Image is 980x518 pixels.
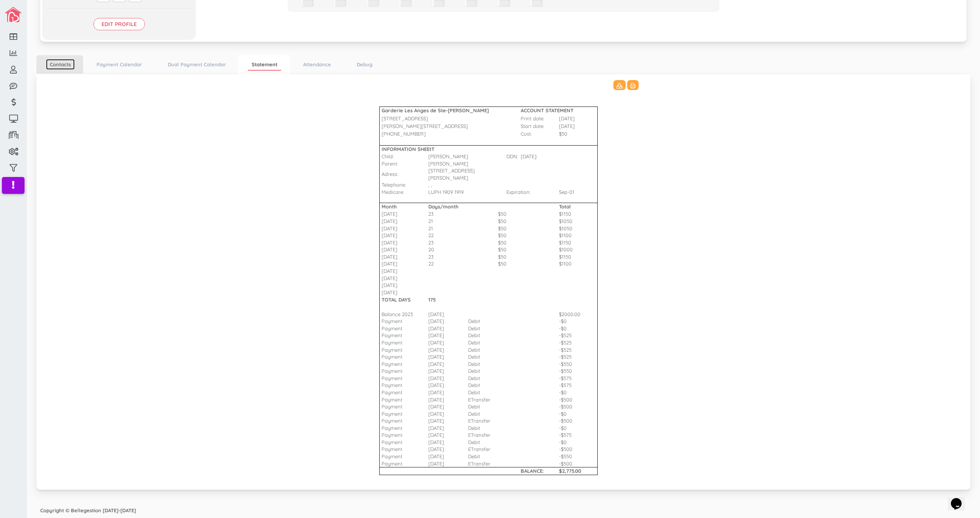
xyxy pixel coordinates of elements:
td: Debit [468,425,506,432]
b: Days/month [428,203,459,210]
td: 23 [428,210,468,218]
td: [DATE] [379,246,428,253]
td: -$575 [559,382,597,389]
td: [STREET_ADDRESS][PERSON_NAME] [428,167,506,181]
td: ETransfer [468,431,506,439]
td: Start date: [521,122,559,130]
td: $50 [468,246,506,253]
td: Expiration: [506,189,559,196]
td: $50 [559,130,597,138]
td: Debit [468,375,506,382]
td: Payment [379,318,428,325]
td: [DATE] [428,403,468,410]
td: -$550 [559,453,597,460]
td: Debit [468,453,506,460]
td: DDN: [506,153,521,160]
td: -$500 [559,460,597,467]
td: Payment [379,417,428,425]
td: [DATE] [428,311,468,318]
td: $50 [468,239,506,246]
td: -$550 [559,361,597,368]
td: $50 [468,232,506,239]
td: Payment [379,346,428,354]
td: Debit [468,346,506,354]
b: Garderie Les Anges de Ste-[PERSON_NAME] [382,107,489,113]
td: Balance 2023 [379,311,428,318]
b: TOTAL DAYS [382,297,411,303]
td: [DATE] [428,361,468,368]
td: -$525 [559,353,597,361]
td: -$0 [559,318,597,325]
td: Sep-01 [559,189,597,196]
b: Total [559,203,571,210]
td: -$500 [559,403,597,410]
td: -$575 [559,431,597,439]
td: ETransfer [468,396,506,403]
td: [DATE] [428,417,468,425]
td: Debit [468,382,506,389]
td: 23 [428,253,468,261]
td: , , [428,181,597,189]
td: [DATE] [379,210,428,218]
td: Payment [379,396,428,403]
td: 20 [428,246,468,253]
td: $50 [468,218,506,225]
td: Debit [468,389,506,396]
td: Payment [379,439,428,446]
td: Payment [379,353,428,361]
td: [DATE] [428,325,468,332]
td: $1150 [559,210,597,218]
td: Payment [379,325,428,332]
td: Adress: [379,167,428,181]
td: $50 [468,253,506,261]
td: [PERSON_NAME][STREET_ADDRESS] [379,122,468,130]
td: [DATE] [379,253,428,261]
td: -$575 [559,375,597,382]
td: [DATE] [379,282,428,289]
td: Payment [379,361,428,368]
td: [DATE] [428,453,468,460]
td: [PERSON_NAME] [428,153,468,160]
b: INFORMATION SHEEtT [382,146,434,152]
td: Debit [468,325,506,332]
img: image [5,7,22,22]
td: Payment [379,410,428,418]
td: LUPH 1909 1919 [428,189,468,196]
td: 22 [428,232,468,239]
td: Payment [379,389,428,396]
input: Edit profile [93,18,145,30]
td: Debit [468,367,506,375]
td: Payment [379,403,428,410]
td: Debit [468,403,506,410]
td: Print date: [521,115,559,122]
td: -$0 [559,439,597,446]
td: $50 [468,210,506,218]
td: Debit [468,439,506,446]
td: [DATE] [428,332,468,339]
td: 21 [428,225,468,232]
td: -$0 [559,425,597,432]
td: [DATE] [559,122,597,130]
strong: Copyright © Bellegestion [DATE]-[DATE] [40,507,136,513]
td: [DATE] [428,318,468,325]
td: Child: [379,153,428,160]
td: $1150 [559,239,597,246]
td: Debit [468,361,506,368]
a: Debug [353,59,376,70]
td: [DATE] [379,267,428,275]
td: [DATE] [428,389,468,396]
td: [DATE] [379,232,428,239]
td: [DATE] [428,425,468,432]
td: Cost: [521,130,559,138]
td: $1100 [559,232,597,239]
td: -$0 [559,325,597,332]
td: [DATE] [559,115,597,122]
td: 22 [428,260,468,267]
td: [DATE] [379,260,428,267]
td: [DATE] [379,275,428,282]
td: ETransfer [468,446,506,453]
b: Month [382,203,397,210]
td: Payment [379,375,428,382]
td: $1000 [559,246,597,253]
td: -$0 [559,389,597,396]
